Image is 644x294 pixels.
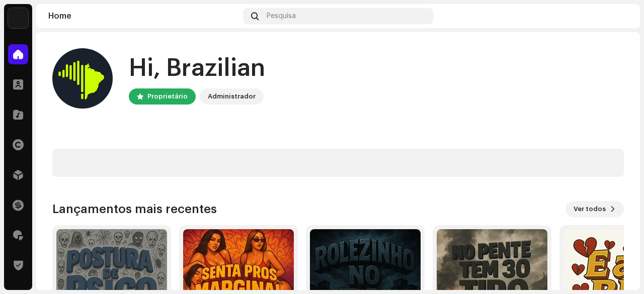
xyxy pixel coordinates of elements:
[267,12,296,20] span: Pesquisa
[8,8,28,28] img: 71bf27a5-dd94-4d93-852c-61362381b7db
[574,199,606,219] span: Ver todos
[48,12,239,20] div: Home
[129,52,265,84] div: Hi, Brazilian
[147,90,188,103] div: Proprietário
[208,90,256,103] div: Administrador
[52,48,113,109] img: 7b092bcd-1f7b-44aa-9736-f4bc5021b2f1
[52,201,217,217] h3: Lançamentos mais recentes
[566,201,624,217] button: Ver todos
[612,8,628,24] img: 7b092bcd-1f7b-44aa-9736-f4bc5021b2f1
